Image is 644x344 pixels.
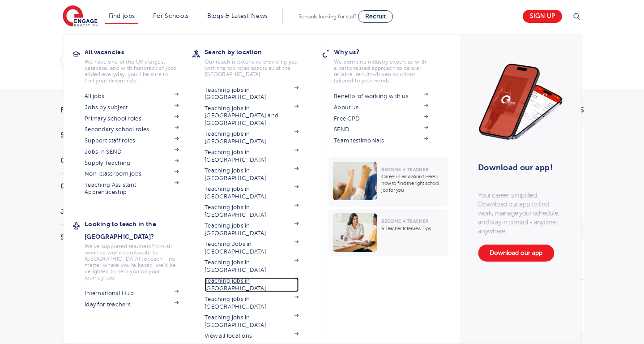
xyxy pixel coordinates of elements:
[85,93,179,100] a: All jobs
[153,13,188,19] a: For Schools
[523,10,562,23] a: Sign up
[205,296,299,310] a: Teaching jobs in [GEOGRAPHIC_DATA]
[381,167,428,172] span: Become a Teacher
[85,243,179,281] p: We've supported teachers from all over the world to relocate to [GEOGRAPHIC_DATA] to teach - no m...
[207,13,268,19] a: Blogs & Latest News
[381,219,428,224] span: Become a Teacher
[85,104,179,111] a: Jobs by subject
[205,105,299,127] a: Teaching jobs in [GEOGRAPHIC_DATA] and [GEOGRAPHIC_DATA]
[109,13,135,19] a: Find jobs
[334,93,428,100] a: Benefits of working with us
[478,245,554,262] a: Download our app
[334,59,428,84] p: We combine industry expertise with a personalised approach to deliver reliable, results-driven so...
[334,46,441,58] h3: Why us?
[205,332,299,340] a: View all locations
[85,290,179,297] a: International Hub
[85,218,192,243] h3: Looking to teach in the [GEOGRAPHIC_DATA]?
[60,208,159,215] h3: Job Type
[205,46,312,77] a: Search by locationOur reach is extensive providing you with the top roles across all of the [GEOG...
[63,5,98,28] img: Engage Education
[358,10,393,23] a: Recruit
[205,59,299,77] p: Our reach is extensive providing you with the top roles across all of the [GEOGRAPHIC_DATA]
[205,259,299,274] a: Teaching jobs in [GEOGRAPHIC_DATA]
[205,241,299,255] a: Teaching Jobs in [GEOGRAPHIC_DATA]
[205,46,312,58] h3: Search by location
[60,234,159,241] h3: Sector
[205,167,299,182] a: Teaching jobs in [GEOGRAPHIC_DATA]
[60,50,485,71] div: Submit
[334,126,428,133] a: SEND
[334,137,428,144] a: Team testimonials
[205,204,299,219] a: Teaching jobs in [GEOGRAPHIC_DATA]
[60,107,87,114] span: Filters
[85,170,179,177] a: Non-classroom jobs
[85,46,192,84] a: All vacanciesWe have one of the UK's largest database. and with hundreds of jobs added everyday. ...
[85,115,179,122] a: Primary school roles
[334,46,441,84] a: Why us?We combine industry expertise with a personalised approach to deliver reliable, results-dr...
[60,183,159,190] h3: City
[205,149,299,163] a: Teaching jobs in [GEOGRAPHIC_DATA]
[334,115,428,122] a: Free CPD
[85,46,192,58] h3: All vacancies
[85,301,179,308] a: iday for teachers
[381,173,444,193] p: Career in education? Here’s how to find the right school job for you
[85,126,179,133] a: Secondary school roles
[478,158,559,177] h3: Download our app!
[478,191,563,236] p: Your career, simplified. Download our app to find work, manage your schedule, and stay in control...
[381,225,444,232] p: 6 Teacher Interview Tips
[205,130,299,145] a: Teaching jobs in [GEOGRAPHIC_DATA]
[334,104,428,111] a: About us
[205,185,299,200] a: Teaching jobs in [GEOGRAPHIC_DATA]
[299,13,356,20] span: Schools looking for staff
[85,181,179,196] a: Teaching Assistant Apprenticeship
[205,314,299,329] a: Teaching jobs in [GEOGRAPHIC_DATA]
[205,86,299,101] a: Teaching jobs in [GEOGRAPHIC_DATA]
[85,148,179,155] a: Jobs in SEND
[205,222,299,237] a: Teaching jobs in [GEOGRAPHIC_DATA]
[85,137,179,144] a: Support staff roles
[85,59,179,84] p: We have one of the UK's largest database. and with hundreds of jobs added everyday. you'll be sur...
[60,157,159,164] h3: County
[85,159,179,167] a: Supply Teaching
[85,218,192,281] a: Looking to teach in the [GEOGRAPHIC_DATA]?We've supported teachers from all over the world to rel...
[365,13,386,20] span: Recruit
[205,277,299,292] a: Teaching jobs in [GEOGRAPHIC_DATA]
[60,132,159,139] h3: Start Date
[328,209,450,256] a: Become a Teacher6 Teacher Interview Tips
[328,157,450,207] a: Become a TeacherCareer in education? Here’s how to find the right school job for you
